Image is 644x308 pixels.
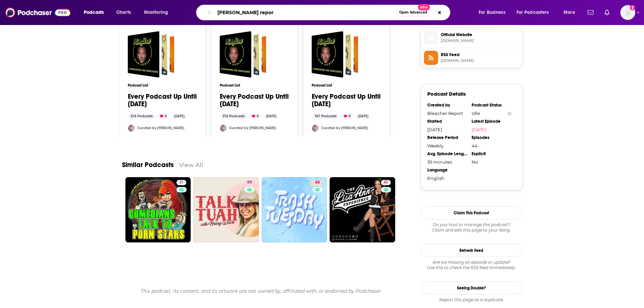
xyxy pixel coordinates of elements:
[263,113,279,119] div: [DATE]
[262,177,327,243] a: 68
[630,5,635,10] svg: Add a profile image
[215,7,396,18] input: Search podcasts, credits, & more...
[441,52,519,58] span: RSS Feed
[171,113,187,119] div: [DATE]
[472,127,511,132] a: [DATE]
[427,175,467,181] div: English
[137,126,184,130] a: Curated by [PERSON_NAME]
[427,127,467,132] div: [DATE]
[116,8,131,17] span: Charts
[441,38,519,43] span: bleacherreport.com
[421,281,522,294] a: Seeing Double?
[112,7,135,18] a: Charts
[424,51,519,65] a: RSS Feed[DOMAIN_NAME]
[220,125,226,132] img: JSamms7
[315,179,320,186] span: 68
[122,283,401,300] div: This podcast, its content, and its artwork are not owned by, affiliated with, or endorsed by Podc...
[472,143,511,148] div: 44
[128,31,174,78] a: Every Podcast Up Until 4/17/2025
[202,5,457,20] div: Search podcasts, credits, & more...
[244,180,255,185] a: 59
[312,83,381,88] h3: Podcast List
[620,5,635,20] button: Show profile menu
[5,6,70,19] img: Podchaser - Follow, Share and Rate Podcasts
[421,260,522,270] div: Are we missing an episode or update? Use this to check the RSS feed immediately.
[517,8,549,17] span: For Podcasters
[512,7,559,18] button: open menu
[472,111,511,116] div: Idle
[427,151,467,157] div: Avg. Episode Length
[384,179,388,186] span: 41
[355,113,371,119] div: [DATE]
[421,222,522,228] span: Do you host or manage this podcast?
[193,177,259,243] a: 59
[249,113,261,119] div: 0
[418,4,430,10] span: New
[229,126,276,130] a: Curated by [PERSON_NAME]
[122,161,174,169] a: Similar Podcasts
[128,125,135,132] img: JSamms7
[312,31,358,78] a: Every Podcast Up Until 4/17/2025
[330,177,395,243] a: 41
[381,180,391,185] a: 41
[312,180,323,185] a: 68
[559,7,583,18] button: open menu
[424,31,519,45] a: Official Website[DOMAIN_NAME]
[472,102,511,108] div: Podcast Status
[179,161,203,168] a: View All
[312,113,339,119] div: 187 Podcasts
[479,8,505,17] span: For Business
[321,126,368,130] a: Curated by [PERSON_NAME]
[220,31,266,78] a: Every Podcast Up Until 4/17/2025
[472,159,511,165] div: No
[427,167,467,173] div: Language
[427,102,467,108] div: Created by
[441,32,519,38] span: Official Website
[421,297,522,303] div: Report this page as a duplicate.
[312,125,318,132] img: JSamms7
[220,93,289,108] a: Every Podcast Up Until [DATE]
[472,151,511,157] div: Explicit
[144,8,168,17] span: Monitoring
[128,93,197,108] a: Every Podcast Up Until [DATE]
[396,8,430,17] button: Open AdvancedNew
[472,119,511,124] div: Latest Episode
[427,119,467,124] div: Started
[139,7,177,18] button: open menu
[427,159,467,165] div: 39 minutes
[441,58,519,63] span: feeds.megaphone.fm
[620,5,635,20] span: Logged in as RiverheadPublicity
[157,113,169,119] div: 0
[585,7,596,18] a: Show notifications dropdown
[312,93,381,108] a: Every Podcast Up Until [DATE]
[421,222,522,233] div: Claim and edit this page to your liking.
[176,180,186,185] a: 31
[247,179,252,186] span: 59
[472,135,511,140] div: Episodes
[220,83,289,88] h3: Podcast List
[128,83,197,88] h3: Podcast List
[220,113,247,119] div: 216 Podcasts
[79,7,113,18] button: open menu
[427,111,467,116] div: Bleacher Report
[421,244,522,257] button: Refresh Feed
[474,7,514,18] button: open menu
[421,206,522,219] button: Claim This Podcast
[427,91,466,97] h3: Podcast Details
[125,177,191,243] a: 31
[602,7,612,18] a: Show notifications dropdown
[427,135,467,140] div: Release Period
[427,143,467,148] div: Weekly
[84,8,104,17] span: Podcasts
[179,179,184,186] span: 31
[620,5,635,20] img: User Profile
[341,113,353,119] div: 0
[128,113,156,119] div: 216 Podcasts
